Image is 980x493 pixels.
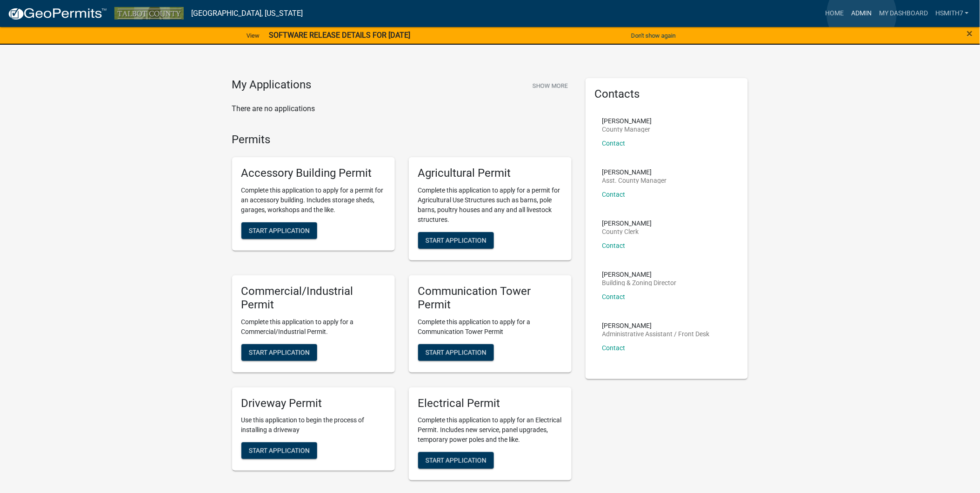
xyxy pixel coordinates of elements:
[847,5,875,22] a: Admin
[602,169,667,175] p: [PERSON_NAME]
[602,242,626,249] a: Contact
[418,167,562,180] h5: Agricultural Permit
[241,442,317,459] button: Start Application
[426,457,487,464] span: Start Application
[232,78,312,92] h4: My Applications
[418,397,562,410] h5: Electrical Permit
[602,322,710,329] p: [PERSON_NAME]
[602,191,626,198] a: Contact
[627,28,680,43] button: Don't show again
[602,126,652,133] p: County Manager
[191,6,303,21] a: [GEOGRAPHIC_DATA], [US_STATE]
[602,293,626,300] a: Contact
[875,5,932,22] a: My Dashboard
[241,285,386,312] h5: Commercial/Industrial Permit
[418,317,562,337] p: Complete this application to apply for a Communication Tower Permit
[241,167,386,180] h5: Accessory Building Permit
[529,78,572,93] button: Show More
[241,186,386,215] p: Complete this application to apply for a permit for an accessory building. Includes storage sheds...
[602,280,677,286] p: Building & Zoning Director
[241,397,386,410] h5: Driveway Permit
[249,227,310,234] span: Start Application
[602,118,652,124] p: [PERSON_NAME]
[418,415,562,445] p: Complete this application to apply for an Electrical Permit. Includes new service, panel upgrades...
[602,220,652,227] p: [PERSON_NAME]
[418,186,562,225] p: Complete this application to apply for a permit for Agricultural Use Structures such as barns, po...
[426,348,487,356] span: Start Application
[114,7,184,20] img: Talbot County, Georgia
[418,232,494,249] button: Start Application
[418,344,494,361] button: Start Application
[241,415,386,435] p: Use this application to begin the process of installing a driveway
[602,177,667,184] p: Asst. County Manager
[243,28,263,43] a: View
[241,222,317,239] button: Start Application
[821,5,847,22] a: Home
[602,228,652,235] p: County Clerk
[602,271,677,278] p: [PERSON_NAME]
[967,28,973,39] button: Close
[595,87,739,101] h5: Contacts
[418,285,562,312] h5: Communication Tower Permit
[418,452,494,469] button: Start Application
[269,31,410,40] strong: SOFTWARE RELEASE DETAILS FOR [DATE]
[426,237,487,244] span: Start Application
[241,344,317,361] button: Start Application
[602,331,710,337] p: Administrative Assistant / Front Desk
[602,344,626,352] a: Contact
[232,133,572,147] h4: Permits
[232,103,572,114] p: There are no applications
[967,27,973,40] span: ×
[932,5,973,22] a: hsmith7
[241,317,386,337] p: Complete this application to apply for a Commercial/Industrial Permit.
[249,447,310,454] span: Start Application
[602,140,626,147] a: Contact
[249,348,310,356] span: Start Application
